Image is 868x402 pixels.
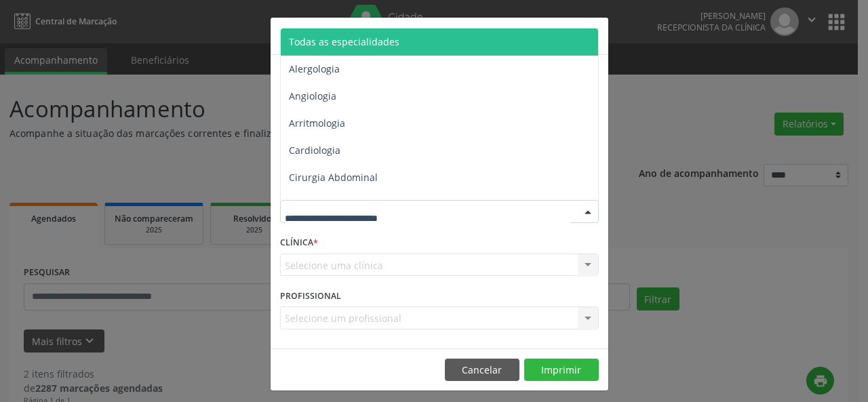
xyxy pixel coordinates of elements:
[445,359,519,382] button: Cancelar
[289,62,340,75] span: Alergologia
[289,89,336,102] span: Angiologia
[289,35,399,48] span: Todas as especialidades
[289,171,378,184] span: Cirurgia Abdominal
[280,27,435,45] h5: Relatório de agendamentos
[524,359,599,382] button: Imprimir
[289,198,372,211] span: Cirurgia Bariatrica
[289,144,340,157] span: Cardiologia
[581,18,608,51] button: Close
[289,117,345,129] span: Arritmologia
[280,233,318,254] label: CLÍNICA
[280,285,341,306] label: PROFISSIONAL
